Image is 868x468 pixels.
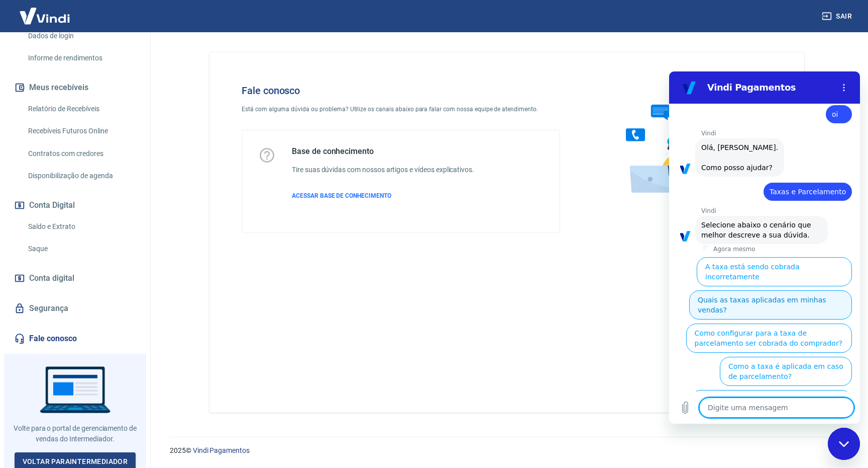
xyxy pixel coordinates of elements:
[292,165,474,175] h6: Tire suas dúvidas com nossos artigos e vídeos explicativos.
[24,216,138,237] a: Saldo e Extrato
[24,99,138,119] a: Relatório de Recebíveis
[24,48,138,68] a: Informe de rendimentos
[24,26,138,46] a: Dados de login
[24,166,138,186] a: Disponibilização de agenda
[12,1,77,31] img: Vindi
[29,271,74,285] span: Conta digital
[242,105,560,114] p: Está com alguma dúvida ou problema? Utilize os canais abaixo para falar com nossa equipe de atend...
[820,7,856,26] button: Sair
[24,121,138,141] a: Recebíveis Futuros Online
[12,76,138,99] button: Meus recebíveis
[669,71,860,424] iframe: Janela de mensagens
[242,85,560,97] h4: Fale conosco
[193,446,250,454] a: Vindi Pagamentos
[24,143,138,164] a: Contratos com credores
[12,267,138,289] a: Conta digital
[12,297,138,320] a: Segurança
[292,191,474,200] a: ACESSAR BASE DE CONHECIMENTO
[292,146,474,157] h5: Base de conhecimento
[12,194,138,216] button: Conta Digital
[24,239,138,259] a: Saque
[170,445,844,456] p: 2025 ©
[292,192,391,199] span: ACESSAR BASE DE CONHECIMENTO
[606,68,758,203] img: Fale conosco
[12,328,138,350] a: Fale conosco
[828,428,860,460] iframe: Botão para abrir a janela de mensagens, conversa em andamento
